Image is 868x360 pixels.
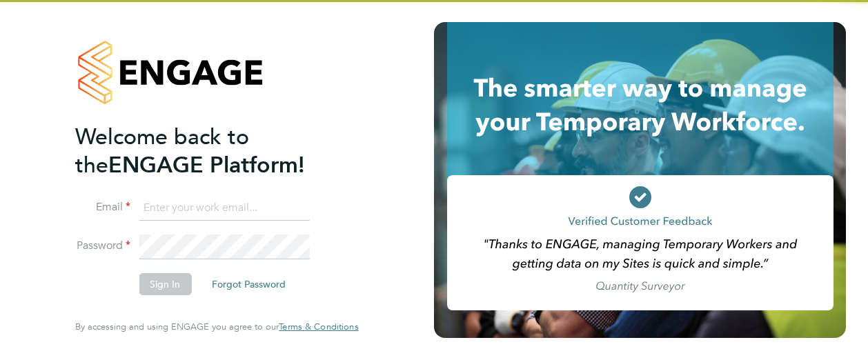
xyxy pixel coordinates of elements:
span: Welcome back to the [75,123,249,179]
input: Enter your work email... [139,196,309,221]
label: Email [75,200,130,214]
button: Forgot Password [201,273,297,295]
a: Terms & Conditions [279,321,358,332]
span: By accessing and using ENGAGE you agree to our [75,321,358,332]
label: Password [75,239,130,253]
button: Sign In [139,273,191,295]
h2: ENGAGE Platform! [75,123,344,179]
